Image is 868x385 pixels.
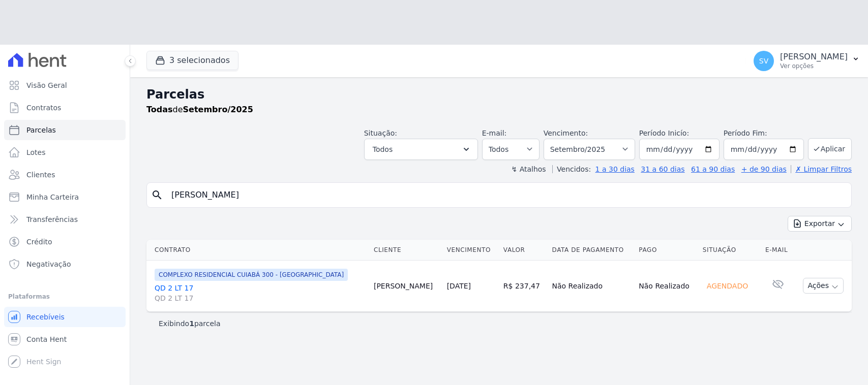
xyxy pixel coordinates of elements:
p: [PERSON_NAME] [780,52,848,62]
span: Minha Carteira [26,192,79,202]
span: Visão Geral [26,80,67,90]
button: Todos [364,139,478,160]
span: Todos [373,143,393,155]
a: Visão Geral [4,75,126,95]
span: Parcelas [26,125,56,135]
button: Aplicar [808,138,852,160]
th: E-mail [761,240,795,261]
a: 31 a 60 dias [641,165,684,173]
label: Vencimento: [544,129,588,137]
a: Conta Hent [4,329,126,349]
a: Minha Carteira [4,187,126,207]
span: Recebíveis [26,312,65,322]
button: Exportar [788,216,852,232]
span: COMPLEXO RESIDENCIAL CUIABÁ 300 - [GEOGRAPHIC_DATA] [155,269,348,281]
a: [DATE] [447,282,471,290]
label: Situação: [364,129,397,137]
strong: Setembro/2025 [183,105,253,114]
th: Pago [635,240,698,261]
a: + de 90 dias [741,165,787,173]
th: Vencimento [443,240,499,261]
label: ↯ Atalhos [511,165,546,173]
a: ✗ Limpar Filtros [791,165,852,173]
h2: Parcelas [146,85,852,104]
a: 61 a 90 dias [691,165,735,173]
span: Clientes [26,170,55,180]
div: Plataformas [8,291,122,303]
th: Valor [499,240,548,261]
a: Clientes [4,165,126,185]
a: Parcelas [4,120,126,140]
button: Ações [803,278,844,294]
a: Contratos [4,98,126,118]
th: Contrato [146,240,370,261]
strong: Todas [146,105,173,114]
td: [PERSON_NAME] [370,260,443,311]
a: 1 a 30 dias [595,165,635,173]
label: Vencidos: [552,165,591,173]
span: Crédito [26,237,52,247]
span: SV [759,57,768,65]
span: Negativação [26,259,71,269]
b: 1 [189,319,194,328]
iframe: Intercom live chat [10,350,35,375]
a: Negativação [4,254,126,274]
button: SV [PERSON_NAME] Ver opções [745,47,868,75]
td: Não Realizado [548,260,635,311]
p: de [146,104,253,116]
th: Situação [699,240,761,261]
td: Não Realizado [635,260,698,311]
button: 3 selecionados [146,51,238,70]
i: search [151,189,163,201]
label: Período Fim: [724,128,804,139]
td: R$ 237,47 [499,260,548,311]
p: Ver opções [780,62,848,70]
th: Cliente [370,240,443,261]
span: Transferências [26,214,78,224]
span: Contratos [26,103,61,113]
a: Crédito [4,232,126,252]
span: Lotes [26,147,46,157]
input: Buscar por nome do lote ou do cliente [165,185,847,205]
a: QD 2 LT 17QD 2 LT 17 [155,283,366,303]
a: Recebíveis [4,307,126,327]
label: E-mail: [482,129,507,137]
span: Conta Hent [26,334,67,344]
span: QD 2 LT 17 [155,293,366,303]
label: Período Inicío: [639,129,689,137]
th: Data de Pagamento [548,240,635,261]
a: Transferências [4,209,126,230]
p: Exibindo parcela [159,318,221,329]
a: Lotes [4,142,126,163]
div: Agendado [703,279,752,293]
